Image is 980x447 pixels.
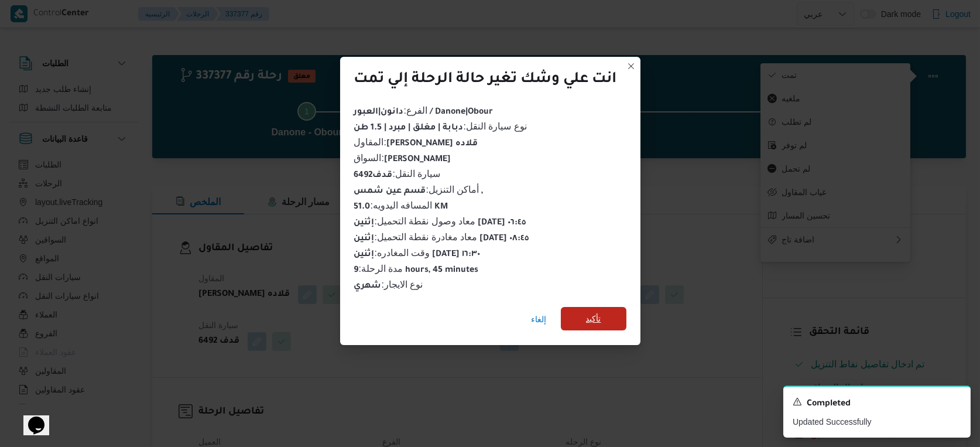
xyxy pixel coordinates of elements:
b: دبابة | مغلق | مبرد | 1.5 طن [354,124,464,133]
button: إلغاء [527,308,551,331]
span: نوع الايجار : [354,279,423,289]
span: وقت المغادره : [354,248,481,258]
span: معاد مغادرة نقطة التحميل : [354,232,529,242]
div: انت علي وشك تغير حالة الرحلة إلي تمت [354,71,617,90]
span: Completed [807,397,851,411]
p: Updated Successfully [793,416,961,428]
b: 9 hours, 45 minutes [354,266,479,275]
b: قدف6492 [354,171,393,180]
span: تأكيد [586,312,601,326]
span: مدة الرحلة : [354,264,479,274]
span: سيارة النقل : [354,169,441,179]
span: نوع سيارة النقل : [354,121,527,131]
b: شهري [354,282,382,291]
button: تأكيد [561,307,626,330]
b: إثنين [DATE] ٠٨:٤٥ [354,234,529,244]
b: [PERSON_NAME] [384,155,451,165]
b: [PERSON_NAME] قلاده [386,139,478,149]
iframe: chat widget [12,400,49,435]
span: المسافه اليدويه : [354,200,448,210]
b: دانون|العبور / Danone|Obour [354,108,493,117]
b: إثنين [DATE] ١٦:٣٠ [354,250,481,260]
span: الفرع : [354,105,493,115]
span: السواق : [354,153,451,163]
b: قسم عين شمس , [354,187,484,196]
button: Closes this modal window [624,59,638,73]
b: إثنين [DATE] ٠٦:٤٥ [354,219,526,228]
span: معاد وصول نقطة التحميل : [354,216,526,226]
b: 51.0 KM [354,203,448,212]
div: Notification [793,396,961,411]
span: إلغاء [532,312,547,326]
span: أماكن التنزيل : [354,185,484,195]
span: المقاول : [354,137,478,147]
